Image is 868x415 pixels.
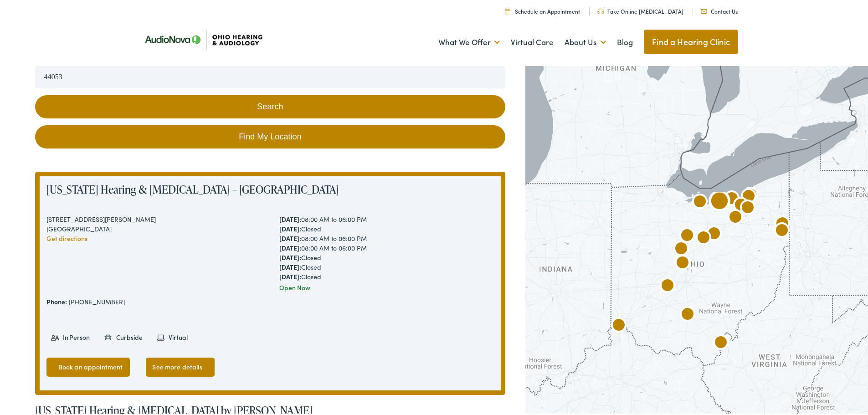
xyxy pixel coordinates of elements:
[608,313,630,335] div: AudioNova
[740,183,761,205] div: Ohio Hearing &#038; Audiology by AudioNova
[505,5,580,13] a: Schedule an Appointment
[771,212,793,234] div: AudioNova
[511,24,554,57] a: Virtual Care
[676,224,698,246] div: Ohio Hearing & Audiology by AudioNova
[46,295,67,304] strong: Phone:
[46,328,96,343] li: In Person
[152,328,194,343] li: Virtual
[703,222,725,244] div: Ohio Hearing &#038; Audiology by AudioNova
[505,6,510,12] img: Calendar Icon to schedule a hearing appointment in Cincinnati, OH
[279,232,301,241] strong: [DATE]:
[279,261,301,270] strong: [DATE]:
[279,241,301,251] strong: [DATE]:
[46,232,87,241] a: Get directions
[721,187,743,209] div: AudioNova
[657,274,678,296] div: AudioNova
[710,331,732,353] div: AudioNova
[35,64,505,87] input: Enter your address or zip code
[279,213,301,222] strong: [DATE]:
[597,7,604,12] img: Headphones icone to schedule online hearing test in Cincinnati, OH
[689,190,711,212] div: AudioNova
[46,180,339,195] a: [US_STATE] Hearing & [MEDICAL_DATA] – [GEOGRAPHIC_DATA]
[730,193,752,215] div: AudioNova
[279,281,494,291] div: Open Now
[771,219,793,241] div: AudioNova
[69,295,125,304] a: [PHONE_NUMBER]
[100,328,149,343] li: Curbside
[670,237,692,259] div: AudioNova
[146,356,214,375] a: See more details
[35,123,505,147] a: Find My Location
[677,302,699,324] div: AudioNova
[597,5,683,13] a: Take Online [MEDICAL_DATA]
[644,28,738,52] a: Find a Hearing Clinic
[701,5,738,13] a: Contact Us
[724,205,746,227] div: AudioNova
[438,24,500,57] a: What We Offer
[709,190,730,212] div: Ohio Hearing &#038; Audiology &#8211; Amherst
[46,213,261,222] div: [STREET_ADDRESS][PERSON_NAME]
[672,251,693,273] div: AudioNova
[279,213,494,280] div: 08:00 AM to 06:00 PM Closed 08:00 AM to 06:00 PM 08:00 AM to 06:00 PM Closed Closed Closed
[617,24,633,57] a: Blog
[46,356,130,375] a: Book an appointment
[279,270,301,279] strong: [DATE]:
[279,251,301,260] strong: [DATE]:
[565,24,606,57] a: About Us
[279,222,301,231] strong: [DATE]:
[35,93,505,117] button: Search
[738,184,760,206] div: AudioNova
[737,196,759,218] div: AudioNova
[46,222,261,232] div: [GEOGRAPHIC_DATA]
[693,226,714,248] div: AudioNova
[701,7,707,12] img: Mail icon representing email contact with Ohio Hearing in Cincinnati, OH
